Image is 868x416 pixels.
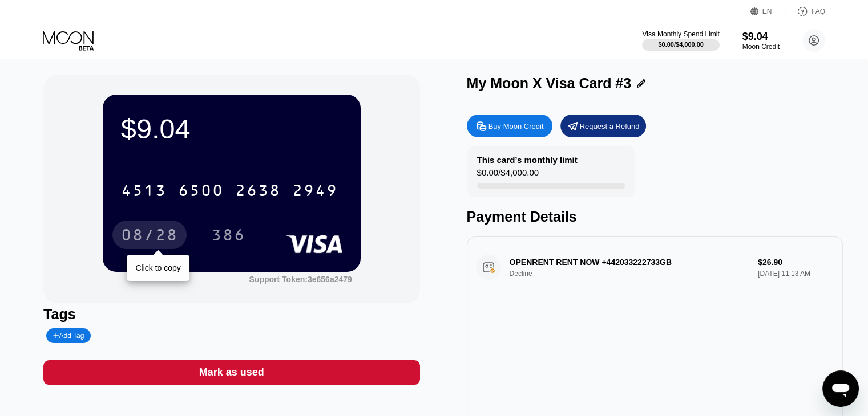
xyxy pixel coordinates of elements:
div: FAQ [812,7,825,15]
div: Payment Details [467,209,843,225]
div: Support Token: 3e656a2479 [249,275,352,284]
div: $9.04 [121,113,342,145]
div: Buy Moon Credit [488,121,544,131]
div: 08/28 [121,227,178,246]
div: Mark as used [199,366,264,379]
div: 386 [203,221,254,249]
div: Visa Monthly Spend Limit$0.00/$4,000.00 [642,30,719,51]
div: Support Token:3e656a2479 [249,275,352,284]
div: My Moon X Visa Card #3 [467,75,632,92]
div: Buy Moon Credit [467,115,552,137]
div: Moon Credit [742,43,780,51]
div: FAQ [785,6,825,17]
div: This card’s monthly limit [477,155,578,165]
div: Visa Monthly Spend Limit [642,30,719,38]
div: $9.04 [742,31,780,43]
div: Add Tag [53,332,84,340]
div: $0.00 / $4,000.00 [658,41,704,48]
div: 386 [211,227,245,246]
div: Request a Refund [560,115,646,137]
div: 2949 [292,183,338,201]
div: Request a Refund [580,121,640,131]
div: $0.00 / $4,000.00 [477,168,539,183]
div: EN [762,7,772,15]
iframe: Button to launch messaging window [822,370,859,407]
div: Tags [43,306,419,323]
div: 6500 [178,183,224,201]
div: 08/28 [112,221,187,249]
div: $9.04Moon Credit [742,31,780,51]
div: EN [750,6,785,17]
div: 4513 [121,183,167,201]
div: Click to copy [135,263,180,272]
div: Mark as used [43,360,419,385]
div: 4513650026382949 [114,176,345,205]
div: 2638 [235,183,281,201]
div: Add Tag [46,328,91,343]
